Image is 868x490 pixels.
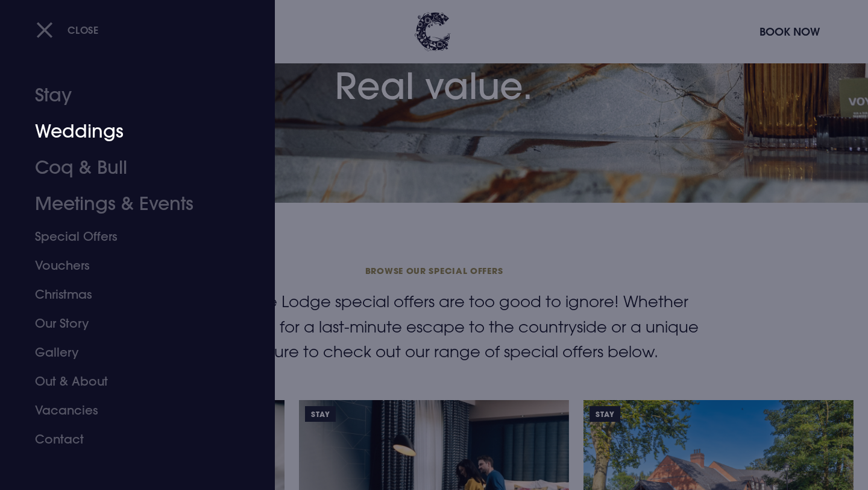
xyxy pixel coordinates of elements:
a: Meetings & Events [35,186,225,222]
span: Close [68,24,99,36]
a: Vouchers [35,251,225,280]
a: Gallery [35,338,225,367]
a: Coq & Bull [35,150,225,186]
a: Out & About [35,367,225,396]
a: Special Offers [35,222,225,251]
a: Vacancies [35,396,225,425]
a: Weddings [35,113,225,150]
a: Our Story [35,309,225,338]
button: Close [36,17,99,42]
a: Contact [35,425,225,454]
a: Stay [35,77,225,113]
a: Christmas [35,280,225,309]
